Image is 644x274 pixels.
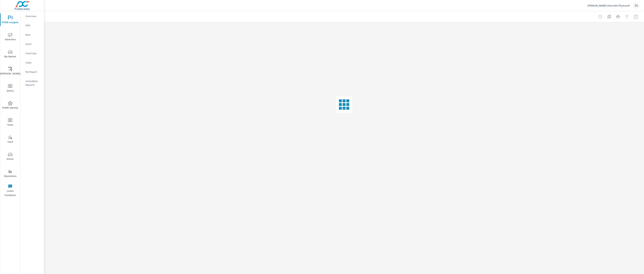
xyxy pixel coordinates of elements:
[20,50,44,56] div: Fixed Ops
[1,67,19,76] span: [PERSON_NAME]
[26,33,41,37] p: New
[1,33,19,42] span: Advertise
[1,16,19,25] span: PURE Insights
[26,70,41,74] p: My Report
[26,24,41,27] p: PIPA
[20,60,44,65] div: Sales
[20,23,44,28] div: PIPA
[26,14,41,18] p: Overview
[633,2,640,9] div: TS
[588,4,630,7] p: [PERSON_NAME] Chevrolet Plymouth
[20,69,44,75] div: My Report
[1,135,19,144] span: Tier2
[1,84,19,93] span: Query
[1,169,19,178] span: Operations
[20,13,44,19] div: Overview
[20,32,44,37] div: New
[26,61,41,64] p: Sales
[26,42,41,46] p: Used
[1,101,19,110] span: PURE Identity
[20,78,44,88] div: Scheduled Reports
[26,51,41,55] p: Fixed Ops
[20,41,44,47] div: Used
[1,184,19,198] span: Leave Feedback
[1,50,19,59] span: My Market
[26,79,41,87] p: Scheduled Reports
[1,152,19,161] span: Driver
[0,11,20,199] div: nav menu
[1,118,19,127] span: Tools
